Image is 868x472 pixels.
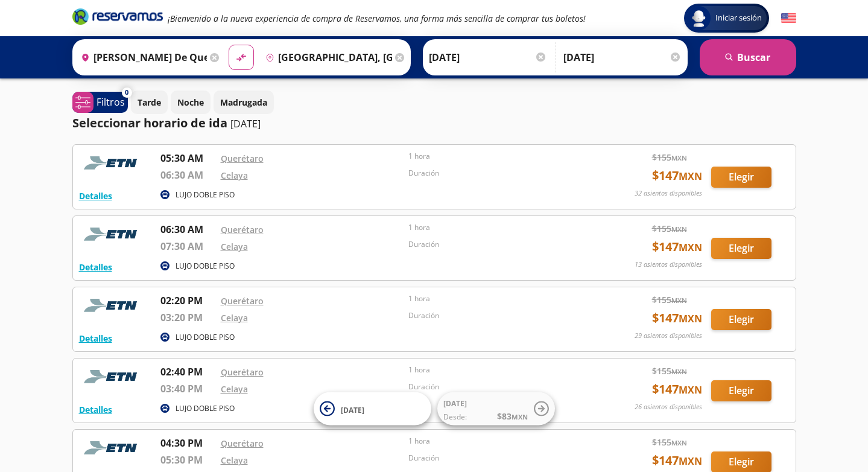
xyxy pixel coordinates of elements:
small: MXN [671,367,687,376]
input: Buscar Origen [76,42,207,72]
button: Noche [171,91,211,114]
p: 05:30 AM [160,151,215,165]
a: Querétaro [221,438,264,449]
button: 0Filtros [72,92,128,113]
span: Desde: [443,412,467,423]
p: 07:30 AM [160,239,215,254]
p: LUJO DOBLE PISO [176,332,235,343]
p: 06:30 AM [160,168,215,182]
button: Elegir [711,238,771,259]
p: 1 hora [408,365,591,375]
p: Tarde [138,96,161,109]
span: $ 147 [652,167,702,185]
span: [DATE] [443,398,467,409]
a: Celaya [221,170,248,181]
p: 13 asientos disponibles [635,260,702,270]
span: $ 83 [497,410,528,423]
img: RESERVAMOS [79,365,145,389]
p: 04:30 PM [160,436,215,450]
i: Brand Logo [72,7,163,25]
button: [DATE] [314,392,431,426]
p: LUJO DOBLE PISO [176,403,235,414]
p: Filtros [97,95,125,109]
button: Buscar [700,39,796,75]
p: 32 asientos disponibles [635,188,702,199]
button: Detalles [79,332,112,345]
small: MXN [671,438,687,447]
button: Elegir [711,380,771,401]
input: Elegir Fecha [429,42,547,72]
p: Duración [408,453,591,464]
img: RESERVAMOS [79,222,145,246]
img: RESERVAMOS [79,293,145,317]
p: 02:20 PM [160,293,215,308]
small: MXN [512,412,528,421]
span: $ 147 [652,451,702,470]
small: MXN [679,454,702,468]
a: Celaya [221,383,248,395]
button: Elegir [711,309,771,330]
button: Elegir [711,167,771,188]
button: [DATE]Desde:$83MXN [437,392,555,426]
button: Madrugada [214,91,274,114]
a: Querétaro [221,295,264,307]
p: Noche [177,96,204,109]
small: MXN [671,296,687,305]
a: Querétaro [221,224,264,235]
p: 26 asientos disponibles [635,402,702,412]
p: 03:40 PM [160,381,215,396]
input: Buscar Destino [261,42,392,72]
span: Iniciar sesión [711,12,767,24]
small: MXN [679,170,702,183]
span: $ 147 [652,380,702,398]
p: 29 asientos disponibles [635,331,702,341]
a: Querétaro [221,366,264,378]
span: $ 155 [652,436,687,448]
button: Detalles [79,403,112,416]
span: $ 155 [652,222,687,235]
button: Detalles [79,261,112,273]
button: Detalles [79,190,112,202]
p: Duración [408,239,591,250]
span: $ 155 [652,293,687,306]
p: 03:20 PM [160,310,215,325]
em: ¡Bienvenido a la nueva experiencia de compra de Reservamos, una forma más sencilla de comprar tus... [168,13,586,24]
img: RESERVAMOS [79,436,145,460]
p: [DATE] [230,116,261,131]
p: 1 hora [408,293,591,304]
small: MXN [671,225,687,234]
small: MXN [679,383,702,397]
p: 02:40 PM [160,365,215,379]
p: Duración [408,310,591,321]
p: 1 hora [408,151,591,162]
span: $ 155 [652,365,687,377]
p: Madrugada [220,96,267,109]
a: Querétaro [221,153,264,164]
a: Celaya [221,312,248,324]
a: Celaya [221,241,248,252]
span: $ 147 [652,238,702,256]
p: Seleccionar horario de ida [72,114,227,132]
p: LUJO DOBLE PISO [176,190,235,200]
span: $ 155 [652,151,687,164]
p: Duración [408,168,591,179]
span: $ 147 [652,309,702,327]
small: MXN [679,312,702,325]
p: 1 hora [408,222,591,233]
img: RESERVAMOS [79,151,145,175]
small: MXN [671,153,687,162]
input: Opcional [563,42,682,72]
span: [DATE] [341,404,364,415]
p: 06:30 AM [160,222,215,237]
span: 0 [125,88,128,98]
a: Celaya [221,454,248,466]
p: Duración [408,381,591,392]
button: Tarde [131,91,168,114]
p: 1 hora [408,436,591,447]
p: LUJO DOBLE PISO [176,261,235,272]
a: Brand Logo [72,7,163,29]
small: MXN [679,241,702,254]
p: 05:30 PM [160,453,215,467]
button: English [781,11,796,26]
